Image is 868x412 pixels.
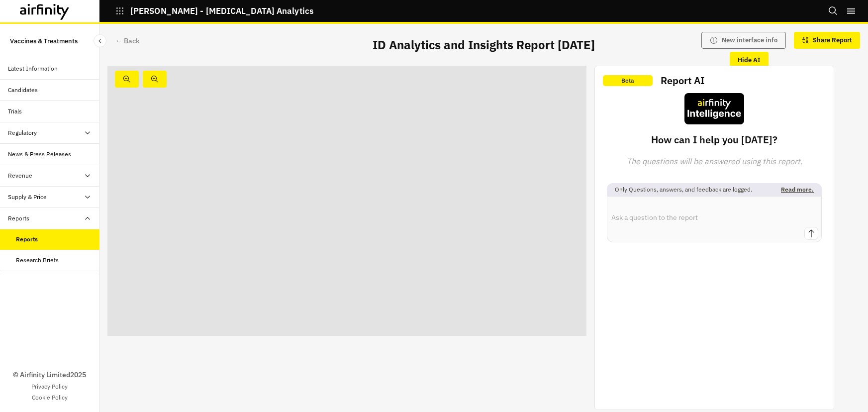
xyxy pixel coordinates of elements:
[8,107,22,116] div: Trials
[8,128,37,137] div: Regulatory
[661,71,704,90] h2: Report AI
[115,2,313,19] button: [PERSON_NAME] - [MEDICAL_DATA] Analytics
[8,193,47,202] div: Supply & Price
[130,6,313,15] p: [PERSON_NAME] - [MEDICAL_DATA] Analytics
[603,75,653,86] p: Beta
[828,2,838,19] button: Search
[10,32,78,50] p: Vaccines & Treatments
[813,36,852,44] p: Share Report
[607,183,760,196] p: Only Questions, answers, and feedback are logged.
[627,155,802,167] i: The questions will be answered using this report.
[8,214,29,223] div: Reports
[8,171,32,180] div: Revenue
[8,86,38,95] div: Candidates
[13,370,86,380] p: © Airfinity Limited 2025
[8,64,58,73] div: Latest Information
[651,132,777,147] p: How can I help you [DATE]?
[373,36,595,54] p: ID Analytics and Insights Report [DATE]
[730,52,769,69] button: Hide AI
[794,32,860,49] button: Share Report
[94,34,106,47] button: Close Sidebar
[32,393,68,402] a: Cookie Policy
[773,183,822,196] p: Read more.
[684,93,744,124] img: airfinity-intelligence.5d2e38ac6ab089b05e792b5baf3e13f7.svg
[115,36,140,46] div: ← Back
[8,150,71,159] div: News & Press Releases
[16,256,59,265] div: Research Briefs
[701,32,786,49] button: New interface info
[16,235,38,244] div: Reports
[31,382,68,391] a: Privacy Policy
